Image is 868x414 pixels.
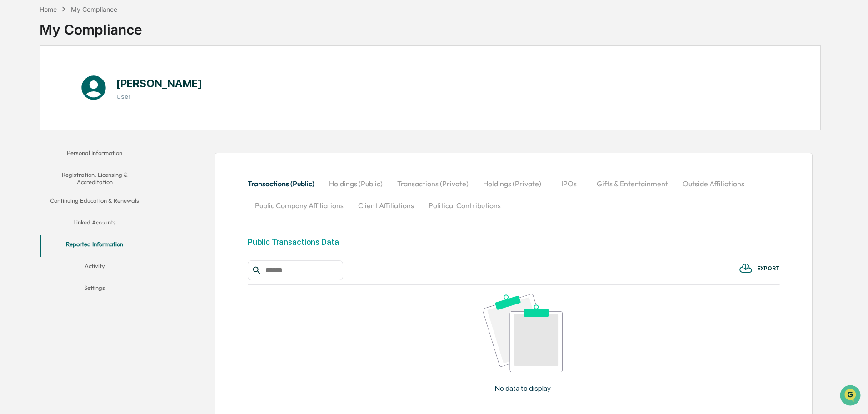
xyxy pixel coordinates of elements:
[155,72,165,83] button: Start new chat
[31,70,149,79] div: Start new chat
[64,154,110,161] a: Powered byPylon
[40,144,149,165] button: Personal Information
[66,115,73,123] div: 🗄️
[62,111,116,127] a: 🗄️Attestations
[476,173,549,195] button: Holdings (Private)
[495,384,551,393] p: No data to display
[9,19,165,34] p: How can we help?
[5,111,62,127] a: 🖐️Preclearance
[839,384,863,409] iframe: Open customer support
[116,93,202,100] h3: User
[31,79,115,86] div: We're available if you need us!
[40,213,149,235] button: Linked Accounts
[549,173,589,195] button: IPOs
[675,173,752,195] button: Outside Affiliations
[18,132,57,141] span: Data Lookup
[483,294,563,372] img: No data
[248,237,339,247] div: Public Transactions Data
[9,133,16,140] div: 🔎
[40,5,57,13] div: Home
[90,154,110,161] span: Pylon
[322,173,390,195] button: Holdings (Public)
[40,257,149,279] button: Activity
[248,173,780,216] div: secondary tabs example
[5,128,61,145] a: 🔎Data Lookup
[18,115,59,124] span: Preclearance
[9,115,16,123] div: 🖐️
[739,261,753,275] img: EXPORT
[116,77,202,90] h1: [PERSON_NAME]
[9,70,25,86] img: 1746055101610-c473b297-6a78-478c-a979-82029cc54cd1
[40,279,149,300] button: Settings
[589,173,675,195] button: Gifts & Entertainment
[40,235,149,257] button: Reported Information
[390,173,476,195] button: Transactions (Private)
[40,191,149,213] button: Continuing Education & Renewals
[40,144,149,300] div: secondary tabs example
[40,14,142,38] div: My Compliance
[351,195,421,216] button: Client Affiliations
[248,195,351,216] button: Public Company Affiliations
[421,195,508,216] button: Political Contributions
[248,173,322,195] button: Transactions (Public)
[757,265,780,272] div: EXPORT
[40,165,149,191] button: Registration, Licensing & Accreditation
[75,115,113,124] span: Attestations
[71,5,117,13] div: My Compliance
